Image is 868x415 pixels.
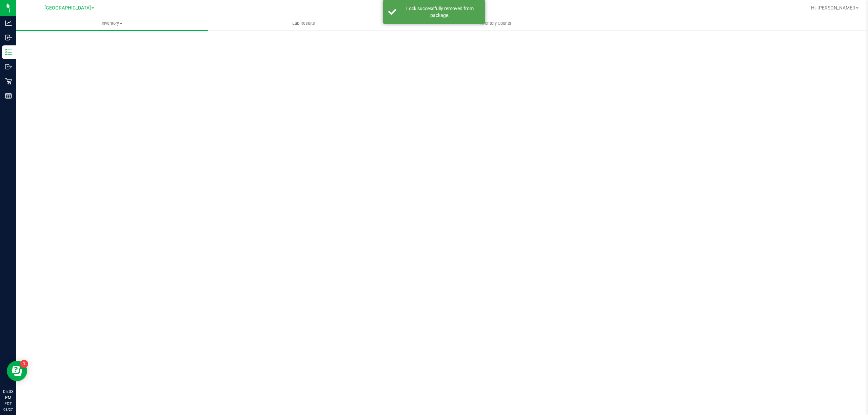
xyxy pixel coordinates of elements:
inline-svg: Outbound [5,63,12,70]
span: Hi, [PERSON_NAME]! [811,5,855,11]
a: Lab Results [208,16,399,30]
inline-svg: Retail [5,78,12,85]
span: [GEOGRAPHIC_DATA] [44,5,91,11]
inline-svg: Reports [5,92,12,99]
inline-svg: Inbound [5,34,12,41]
p: 05:33 PM EDT [3,389,13,407]
div: Lock successfully removed from package. [400,5,480,19]
span: Inventory Counts [470,20,520,26]
span: Lab Results [283,20,324,26]
span: Inventory [16,20,208,26]
inline-svg: Inventory [5,49,12,56]
iframe: Resource center [7,361,27,381]
p: 08/27 [3,407,13,412]
iframe: Resource center unread badge [20,360,28,368]
a: Inventory Counts [399,16,591,30]
inline-svg: Analytics [5,20,12,26]
a: Inventory [16,16,208,30]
